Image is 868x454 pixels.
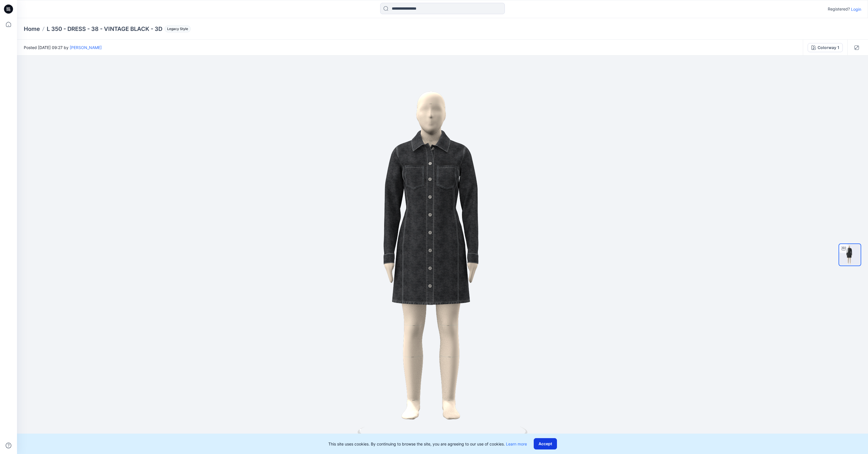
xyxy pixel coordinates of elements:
[162,25,191,33] button: Legacy Style
[70,45,102,50] a: [PERSON_NAME]
[328,441,527,447] p: This site uses cookies. By continuing to browse the site, you are agreeing to our use of cookies.
[258,71,627,439] img: eyJhbGciOiJIUzI1NiIsImtpZCI6IjAiLCJzbHQiOiJzZXMiLCJ0eXAiOiJKV1QifQ.eyJkYXRhIjp7InR5cGUiOiJzdG9yYW...
[534,438,557,449] button: Accept
[24,44,102,50] span: Posted [DATE] 09:27 by
[808,43,843,52] button: Colorway 1
[165,26,191,32] span: Legacy Style
[851,6,861,12] p: Login
[818,44,839,51] div: Colorway 1
[24,25,40,33] a: Home
[506,442,527,446] a: Learn more
[828,6,850,12] p: Registered?
[839,244,861,266] img: turntable-08-09-2025-03:27:16
[47,25,162,33] p: L 350 - DRESS - 38 - VINTAGE BLACK - 3D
